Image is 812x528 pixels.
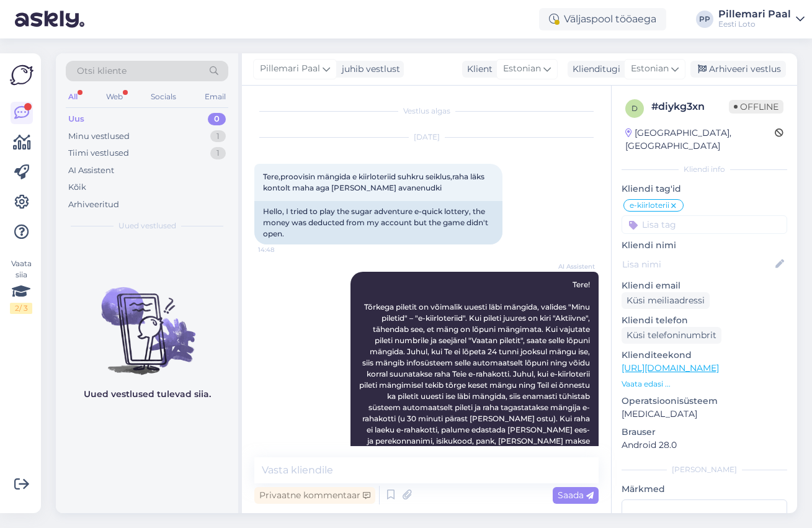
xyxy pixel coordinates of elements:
[84,388,211,401] p: Uued vestlused tulevad siia.
[66,89,80,105] div: All
[625,127,775,153] div: [GEOGRAPHIC_DATA], [GEOGRAPHIC_DATA]
[622,314,787,327] p: Kliendi telefon
[622,362,719,374] a: [URL][DOMAIN_NAME]
[260,62,320,76] span: Pillemari Paal
[622,483,787,496] p: Märkmed
[208,113,226,125] div: 0
[202,89,228,105] div: Email
[622,239,787,252] p: Kliendi nimi
[718,9,791,19] div: Pillemari Paal
[10,303,32,314] div: 2 / 3
[622,182,787,195] p: Kliendi tag'id
[630,202,669,209] span: e-kiirloterii
[558,490,594,501] span: Saada
[68,164,114,177] div: AI Assistent
[622,439,787,452] p: Android 28.0
[622,279,787,292] p: Kliendi email
[10,258,32,314] div: Vaata siia
[568,63,620,76] div: Klienditugi
[696,11,713,28] div: PP
[622,257,773,271] input: Lisa nimi
[254,201,502,244] div: Hello, I tried to play the sugar adventure e-quick lottery, the money was deducted from my accoun...
[718,19,791,29] div: Eesti Loto
[359,280,592,468] span: Tere! Tõrkega piletit on võimalik uuesti läbi mängida, valides "Minu piletid" – "e-kiirloteriid"....
[548,262,595,271] span: AI Assistent
[258,245,305,254] span: 14:48
[503,62,541,76] span: Estonian
[10,63,33,87] img: Askly Logo
[651,99,729,114] div: # diykg3xn
[254,487,375,504] div: Privaatne kommentaar
[263,172,486,192] span: Tere,proovisin mängida e kiirloteriid suhkru seiklus,raha läks kontolt maha aga [PERSON_NAME] ava...
[718,9,805,29] a: Pillemari PaalEesti Loto
[539,8,666,30] div: Väljaspool tööaega
[622,164,787,175] div: Kliendi info
[148,89,179,105] div: Socials
[337,63,400,76] div: juhib vestlust
[622,408,787,421] p: [MEDICAL_DATA]
[690,61,786,78] div: Arhiveeri vestlus
[254,132,599,143] div: [DATE]
[622,215,787,234] input: Lisa tag
[68,130,130,143] div: Minu vestlused
[68,199,119,211] div: Arhiveeritud
[118,220,176,231] span: Uued vestlused
[622,378,787,390] p: Vaata edasi ...
[462,63,493,76] div: Klient
[622,395,787,408] p: Operatsioonisüsteem
[622,426,787,439] p: Brauser
[77,65,127,78] span: Otsi kliente
[254,105,599,117] div: Vestlus algas
[68,113,84,125] div: Uus
[622,349,787,362] p: Klienditeekond
[622,464,787,475] div: [PERSON_NAME]
[729,100,783,114] span: Offline
[631,62,669,76] span: Estonian
[631,104,638,113] span: d
[104,89,125,105] div: Web
[210,147,226,159] div: 1
[622,292,710,309] div: Küsi meiliaadressi
[68,181,86,194] div: Kõik
[68,147,129,159] div: Tiimi vestlused
[56,265,238,377] img: No chats
[210,130,226,143] div: 1
[622,327,721,344] div: Küsi telefoninumbrit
